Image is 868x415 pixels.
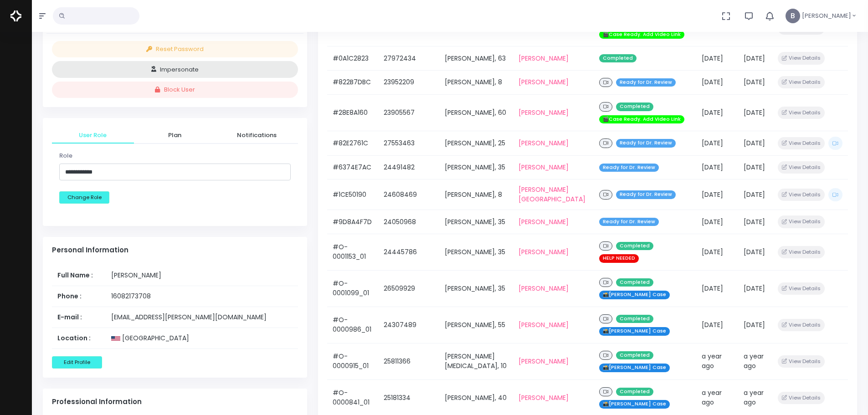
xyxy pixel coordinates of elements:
td: #9D8A4F7D [327,210,379,234]
button: View Details [778,76,825,88]
td: [DATE] [696,131,738,156]
span: Plan [141,131,209,140]
td: [DATE] [696,270,738,307]
td: [DATE] [738,179,772,210]
span: Ready for Dr. Review [616,190,676,199]
span: User Role [59,131,127,140]
td: 24307489 [378,307,439,343]
span: Ready for Dr. Review [599,218,659,226]
th: Location : [52,328,106,348]
td: #0A1C2823 [327,46,379,70]
button: View Details [778,319,825,331]
button: View Details [778,282,825,295]
td: [DATE] [696,210,738,234]
td: [PERSON_NAME], 8 [439,70,513,95]
td: [DATE] [696,179,738,210]
td: 24491482 [378,156,439,179]
span: 📸[PERSON_NAME] Case [599,400,670,409]
td: #822B7DBC [327,70,379,95]
td: 27972434 [378,46,439,70]
td: #O-0001099_01 [327,270,379,307]
button: Edit Profile [52,356,102,369]
span: Completed [599,54,637,63]
a: [PERSON_NAME] [519,54,569,63]
span: Completed [616,388,653,396]
span: Ready for Dr. Review [616,78,676,87]
th: Phone : [52,286,106,307]
button: View Details [778,189,825,201]
td: 25811366 [378,343,439,379]
td: 16082173708 [106,286,298,307]
td: 24445786 [378,234,439,270]
td: [DATE] [738,46,772,70]
th: Full Name : [52,265,106,286]
button: Impersonate [52,61,298,78]
td: [PERSON_NAME][MEDICAL_DATA], 10 [439,343,513,379]
button: View Details [778,246,825,258]
td: 24050968 [378,210,439,234]
td: [DATE] [738,131,772,156]
span: Completed [616,102,653,111]
button: Change Role [59,191,109,204]
td: [PERSON_NAME], 63 [439,46,513,70]
span: Ready for Dr. Review [616,139,676,148]
button: View Details [778,355,825,368]
button: View Details [778,215,825,228]
label: Role [59,151,72,160]
span: 📸[PERSON_NAME] Case [599,327,670,336]
td: #82E2761C [327,131,379,156]
td: 27553463 [378,131,439,156]
td: [PERSON_NAME], 35 [439,234,513,270]
td: [DATE] [738,307,772,343]
img: Logo Horizontal [10,6,21,26]
a: [PERSON_NAME] [519,138,569,148]
a: [PERSON_NAME][GEOGRAPHIC_DATA] [519,185,586,204]
a: [PERSON_NAME] [519,320,569,329]
td: [DATE] [696,156,738,179]
button: Block User [52,82,298,98]
span: Completed [616,242,653,251]
td: [DATE] [738,270,772,307]
td: #28E8A160 [327,95,379,131]
td: [DATE] [738,234,772,270]
td: [DATE] [696,307,738,343]
td: #O-0000986_01 [327,307,379,343]
td: 23905567 [378,95,439,131]
td: a year ago [696,343,738,379]
span: 🎬Case Ready. Add Video Link [599,31,684,39]
td: #O-0000915_01 [327,343,379,379]
td: a year ago [738,343,772,379]
a: [PERSON_NAME] [519,284,569,293]
th: E-mail : [52,307,106,328]
a: [PERSON_NAME] [519,77,569,87]
td: [PERSON_NAME], 35 [439,156,513,179]
td: [DATE] [696,95,738,131]
h4: Professional Information [52,398,298,406]
td: [PERSON_NAME], 35 [439,270,513,307]
td: [DATE] [738,156,772,179]
td: #1CE50190 [327,179,379,210]
a: [PERSON_NAME] [519,163,569,172]
a: [PERSON_NAME] [519,393,569,402]
span: B [786,9,800,23]
span: 📸[PERSON_NAME] Case [599,364,670,372]
span: Completed [616,315,653,323]
button: View Details [778,107,825,119]
td: [GEOGRAPHIC_DATA] [106,328,298,348]
button: View Details [778,52,825,64]
td: [DATE] [738,95,772,131]
td: 26509929 [378,270,439,307]
td: [PERSON_NAME], 8 [439,179,513,210]
td: [PERSON_NAME], 25 [439,131,513,156]
td: [DATE] [696,46,738,70]
button: Reset Password [52,41,298,58]
span: [PERSON_NAME] [802,11,851,20]
td: [PERSON_NAME] [106,265,298,286]
td: 23952209 [378,70,439,95]
span: 📸[PERSON_NAME] Case [599,291,670,299]
h4: Personal Information [52,246,298,254]
a: [PERSON_NAME] [519,217,569,226]
td: [PERSON_NAME], 60 [439,95,513,131]
a: [PERSON_NAME] [519,357,569,366]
